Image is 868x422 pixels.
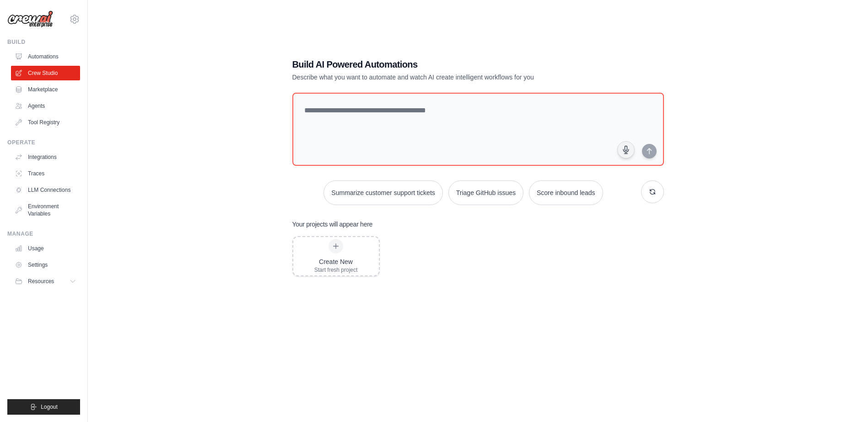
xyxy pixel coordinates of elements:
[292,220,373,229] h3: Your projects will appear here
[11,274,80,289] button: Resources
[7,230,80,237] div: Manage
[11,241,80,256] a: Usage
[323,180,442,205] button: Summarize customer support tickets
[617,141,635,158] button: Click to speak your automation idea
[11,150,80,164] a: Integrations
[7,11,53,28] img: Logo
[28,278,54,285] span: Resources
[11,199,80,221] a: Environment Variables
[292,73,600,82] p: Describe what you want to automate and watch AI create intelligent workflows for you
[11,166,80,181] a: Traces
[11,183,80,197] a: LLM Connections
[314,266,358,274] div: Start fresh project
[7,399,80,415] button: Logout
[11,82,80,97] a: Marketplace
[7,139,80,146] div: Operate
[292,58,600,71] h1: Build AI Powered Automations
[11,99,80,113] a: Agents
[11,115,80,130] a: Tool Registry
[11,66,80,80] a: Crew Studio
[11,49,80,64] a: Automations
[529,180,603,205] button: Score inbound leads
[314,257,358,266] div: Create New
[641,180,664,203] button: Get new suggestions
[7,38,80,46] div: Build
[11,258,80,272] a: Settings
[448,180,523,205] button: Triage GitHub issues
[41,403,58,411] span: Logout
